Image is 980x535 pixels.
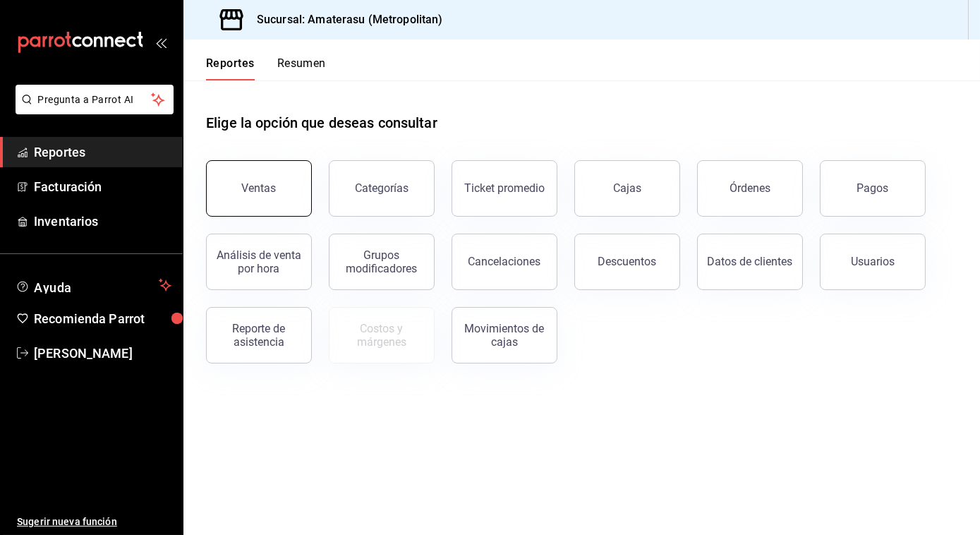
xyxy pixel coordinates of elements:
[277,56,326,80] button: Resumen
[708,255,793,268] div: Datos de clientes
[329,307,435,363] button: Contrata inventarios para ver este reporte
[338,248,425,275] div: Grupos modificadores
[329,234,435,290] button: Grupos modificadores
[34,212,171,231] span: Inventarios
[10,102,174,117] a: Pregunta a Parrot AI
[820,234,926,290] button: Usuarios
[215,322,303,349] div: Reporte de asistencia
[452,307,557,363] button: Movimientos de cajas
[574,234,680,290] button: Descuentos
[574,160,680,217] button: Cajas
[206,56,326,80] div: navigation tabs
[16,85,174,114] button: Pregunta a Parrot AI
[461,322,548,349] div: Movimientos de cajas
[452,234,557,290] button: Cancelaciones
[34,277,153,294] span: Ayuda
[697,234,803,290] button: Datos de clientes
[34,309,171,328] span: Recomienda Parrot
[206,160,312,217] button: Ventas
[242,181,277,195] div: Ventas
[468,255,541,268] div: Cancelaciones
[34,177,171,196] span: Facturación
[206,112,437,133] h1: Elige la opción que deseas consultar
[857,181,889,195] div: Pagos
[697,160,803,217] button: Órdenes
[452,160,557,217] button: Ticket promedio
[851,255,895,268] div: Usuarios
[246,11,442,28] h3: Sucursal: Amaterasu (Metropolitan)
[329,160,435,217] button: Categorías
[34,143,171,162] span: Reportes
[730,181,770,195] div: Órdenes
[17,515,171,529] span: Sugerir nueva función
[38,92,152,107] span: Pregunta a Parrot AI
[206,234,312,290] button: Análisis de venta por hora
[155,37,167,48] button: open_drawer_menu
[355,181,409,195] div: Categorías
[613,181,641,195] div: Cajas
[215,248,303,275] div: Análisis de venta por hora
[598,255,657,268] div: Descuentos
[206,56,255,80] button: Reportes
[338,322,425,349] div: Costos y márgenes
[464,181,545,195] div: Ticket promedio
[820,160,926,217] button: Pagos
[206,307,312,363] button: Reporte de asistencia
[34,344,171,363] span: [PERSON_NAME]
